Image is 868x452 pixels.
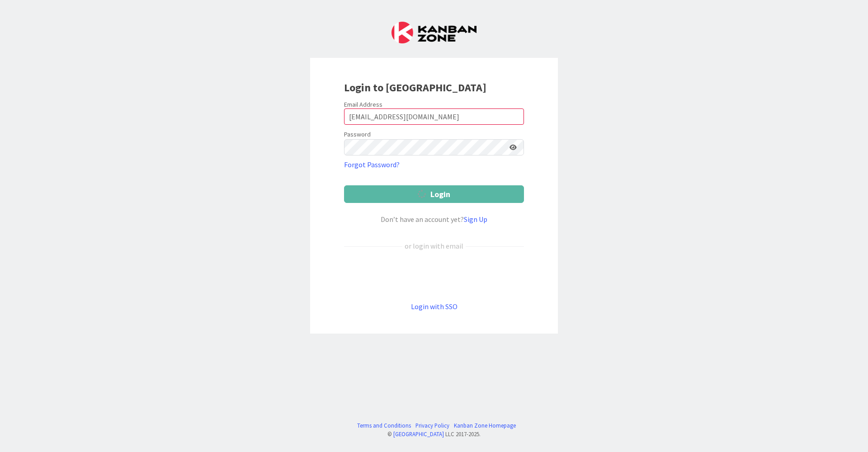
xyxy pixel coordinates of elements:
[344,159,400,170] a: Forgot Password?
[344,214,524,225] div: Don’t have an account yet?
[454,421,516,430] a: Kanban Zone Homepage
[353,430,516,438] div: © LLC 2017- 2025 .
[464,215,487,224] a: Sign Up
[357,421,411,430] a: Terms and Conditions
[344,185,524,203] button: Login
[340,266,528,286] iframe: Pulsante Accedi con Google
[392,22,476,43] img: Kanban Zone
[344,100,382,108] label: Email Address
[344,80,486,94] b: Login to [GEOGRAPHIC_DATA]
[344,130,371,139] label: Password
[411,302,458,311] a: Login with SSO
[393,430,444,438] a: [GEOGRAPHIC_DATA]
[415,421,449,430] a: Privacy Policy
[402,240,466,251] div: or login with email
